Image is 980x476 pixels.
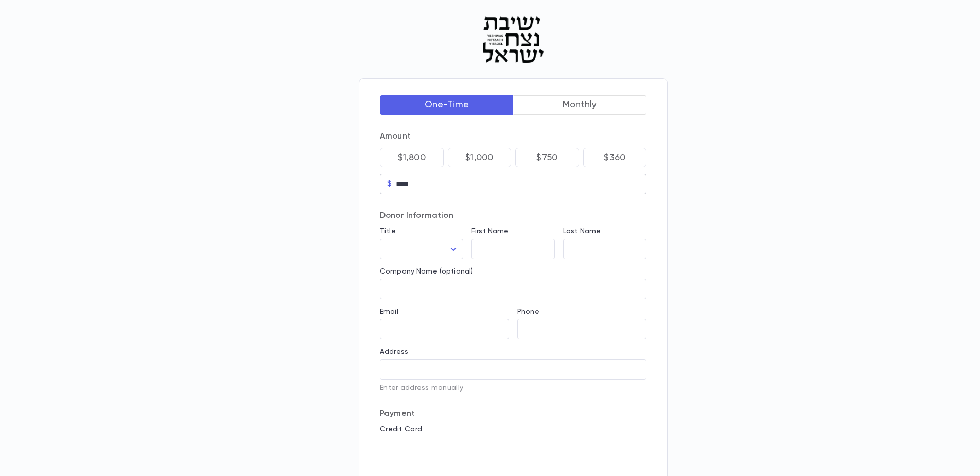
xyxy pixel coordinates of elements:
label: Email [380,308,398,316]
label: Last Name [563,227,601,235]
p: Amount [380,131,646,142]
label: Address [380,348,408,356]
p: Credit Card [380,425,646,433]
p: Donor Information [380,211,646,221]
p: $360 [604,152,625,163]
button: $750 [515,148,579,167]
label: Phone [517,308,539,316]
button: $1,000 [448,148,512,167]
div: ​ [380,239,463,259]
p: Payment [380,409,646,419]
img: Logo [483,16,544,63]
p: $ [387,179,392,189]
p: $1,000 [465,152,493,163]
button: $1,800 [380,148,444,167]
p: Enter address manually [380,384,646,392]
button: Monthly [513,95,647,115]
label: First Name [471,227,509,235]
p: $750 [536,152,557,163]
p: $1,800 [398,152,426,163]
label: Company Name (optional) [380,267,473,276]
button: One-Time [380,95,514,115]
button: $360 [583,148,647,167]
label: Title [380,227,396,235]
